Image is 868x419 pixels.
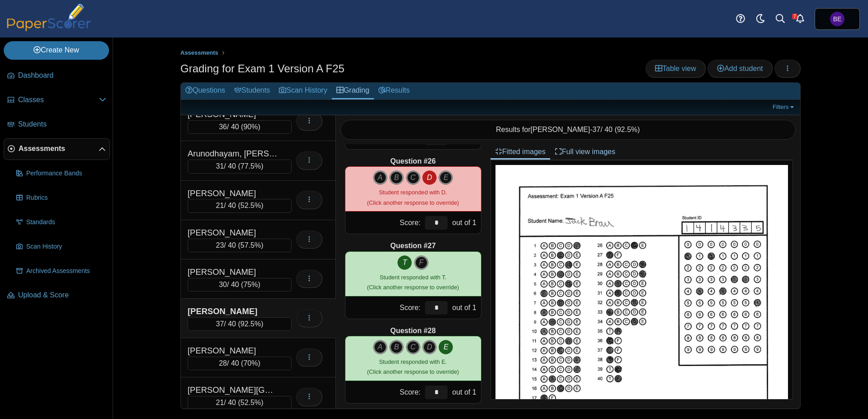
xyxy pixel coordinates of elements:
[592,126,600,133] span: 37
[219,281,227,288] span: 30
[550,144,620,160] a: Full view images
[390,156,435,166] b: Question #26
[379,189,447,196] span: Student responded with D.
[243,359,258,367] span: 70%
[18,71,106,80] span: Dashboard
[19,144,99,154] span: Assessments
[340,120,796,140] div: Results for - / 40 ( )
[188,278,292,292] div: / 40 ( )
[188,148,278,160] div: Arunodhayam, [PERSON_NAME]
[180,61,344,76] h1: Grading for Exam 1 Version A F25
[188,357,292,370] div: / 40 ( )
[13,187,110,209] a: Rubrics
[367,189,459,206] small: (Click another response to override)
[243,281,258,288] span: 75%
[188,306,278,317] div: [PERSON_NAME]
[373,340,387,354] i: A
[646,60,706,78] a: Table view
[26,267,106,276] span: Archived Assessments
[374,83,414,99] a: Results
[241,399,261,406] span: 52.5%
[216,320,224,328] span: 37
[450,212,481,234] div: out of 1
[406,340,420,354] i: C
[422,170,437,185] i: D
[243,123,258,131] span: 90%
[26,193,106,202] span: Rubrics
[345,212,423,234] div: Score:
[216,202,224,209] span: 21
[216,399,224,406] span: 21
[18,95,99,105] span: Classes
[4,114,110,136] a: Students
[380,274,447,281] span: Student responded with T.
[414,255,429,270] i: F
[4,41,109,59] a: Create New
[188,188,278,199] div: [PERSON_NAME]
[4,89,110,111] a: Classes
[815,8,860,30] a: Ben England
[770,103,798,112] a: Filters
[367,358,459,375] small: (Click another response to override)
[373,170,387,185] i: A
[13,236,110,258] a: Scan History
[450,297,481,319] div: out of 1
[178,47,221,59] a: Assessments
[241,241,261,249] span: 57.5%
[241,320,261,328] span: 92.5%
[241,202,261,209] span: 52.5%
[830,12,844,26] span: Ben England
[439,170,453,185] i: E
[379,358,447,365] span: Student responded with E.
[655,65,696,72] span: Table view
[4,4,94,31] img: PaperScorer
[13,212,110,233] a: Standards
[389,170,404,185] i: B
[18,290,106,300] span: Upload & Score
[422,340,437,354] i: D
[181,83,230,99] a: Questions
[390,241,435,251] b: Question #27
[13,260,110,282] a: Archived Assessments
[216,241,224,249] span: 23
[219,359,227,367] span: 28
[833,16,842,22] span: Ben England
[18,119,106,129] span: Students
[345,381,423,403] div: Score:
[188,160,292,173] div: / 40 ( )
[26,218,106,227] span: Standards
[332,83,374,99] a: Grading
[617,126,637,133] span: 92.5%
[188,384,278,396] div: [PERSON_NAME][GEOGRAPHIC_DATA]
[241,162,261,170] span: 77.5%
[389,340,404,354] i: B
[188,345,278,357] div: [PERSON_NAME]
[390,326,435,336] b: Question #28
[26,169,106,178] span: Performance Bands
[397,255,412,270] i: T
[4,138,110,160] a: Assessments
[188,317,292,331] div: / 40 ( )
[367,274,459,291] small: (Click another response to override)
[216,162,224,170] span: 31
[188,120,292,134] div: / 40 ( )
[188,199,292,212] div: / 40 ( )
[13,163,110,184] a: Performance Bands
[450,127,481,149] div: out of 1
[4,25,94,33] a: PaperScorer
[188,396,292,410] div: / 40 ( )
[26,242,106,251] span: Scan History
[450,381,481,403] div: out of 1
[188,266,278,278] div: [PERSON_NAME]
[531,126,590,133] span: [PERSON_NAME]
[406,170,420,185] i: C
[790,9,810,29] a: Alerts
[4,285,110,306] a: Upload & Score
[180,49,218,56] span: Assessments
[230,83,274,99] a: Students
[188,239,292,252] div: / 40 ( )
[491,144,550,160] a: Fitted images
[4,65,110,87] a: Dashboard
[345,297,423,319] div: Score:
[708,60,772,78] a: Add student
